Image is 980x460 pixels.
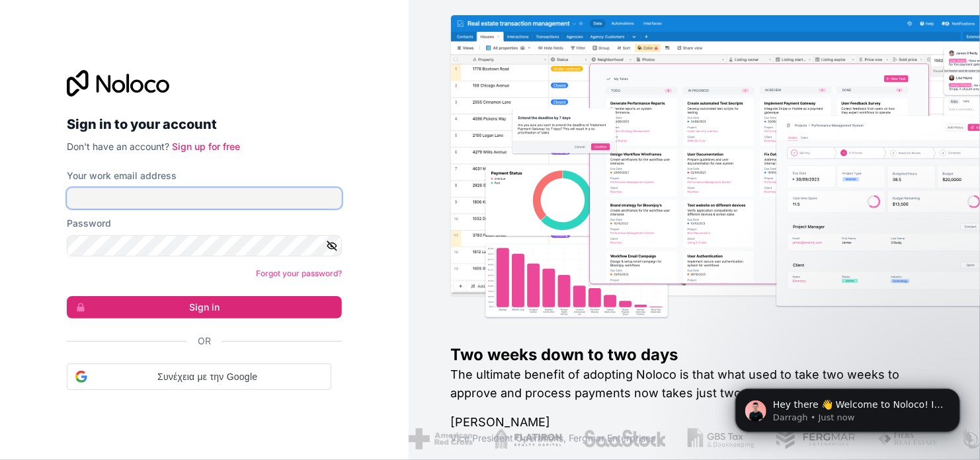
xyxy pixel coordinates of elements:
[67,188,342,209] input: Email address
[67,141,169,152] span: Don't have an account?
[172,141,240,152] a: Sign up for free
[451,413,938,432] h1: [PERSON_NAME]
[451,432,938,445] h1: Vice President Operations , Fergmar Enterprises
[198,334,211,348] span: Or
[715,361,980,453] iframe: Intercom notifications message
[451,365,938,402] h2: The ultimate benefit of adopting Noloco is that what used to take two weeks to approve and proces...
[67,235,342,256] input: Password
[67,169,177,182] label: Your work email address
[67,112,342,136] h2: Sign in to your account
[67,364,331,390] div: Συνέχεια με την Google
[256,268,342,278] a: Forgot your password?
[67,217,111,230] label: Password
[350,428,415,449] img: /assets/american-red-cross-BAupjrZR.png
[436,428,505,449] img: /assets/flatiron-C8eUkumj.png
[93,370,323,384] span: Συνέχεια με την Google
[451,344,938,365] h1: Two weeks down to two days
[67,296,342,319] button: Sign in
